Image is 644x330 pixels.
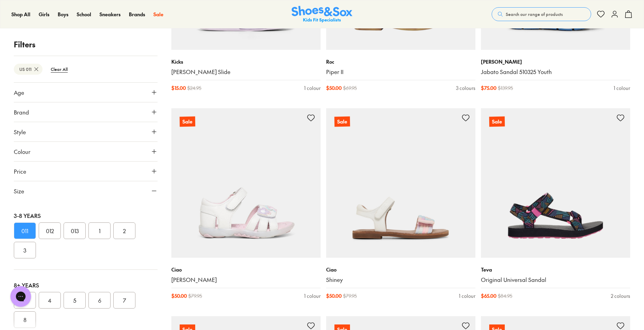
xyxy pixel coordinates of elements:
button: 5 [64,292,86,309]
a: Brands [129,11,145,18]
button: Price [14,162,158,181]
img: SNS_Logo_Responsive.svg [292,6,352,23]
button: 012 [39,222,61,239]
a: Sale [481,108,630,258]
div: 1 colour [304,84,321,92]
button: 2 [113,222,135,239]
p: Ciao [326,266,475,273]
span: Girls [39,11,49,18]
span: $ 139.95 [498,84,513,92]
div: 3-8 Years [14,211,158,220]
a: [PERSON_NAME] Slide [171,68,321,76]
span: Age [14,88,24,97]
btn: US 011 [14,64,42,75]
span: $ 65.00 [481,292,496,300]
a: Shop All [11,11,30,18]
button: 7 [113,292,135,309]
button: 3 [14,242,36,258]
button: Style [14,122,158,141]
a: Sale [171,108,321,258]
span: $ 75.00 [481,84,496,92]
p: Sale [489,117,505,127]
a: Boys [58,11,68,18]
p: Ciao [171,266,321,273]
div: 3 colours [456,84,475,92]
button: 011 [14,222,36,239]
span: Boys [58,11,68,18]
span: $ 50.00 [326,292,342,300]
button: 013 [64,222,86,239]
span: Brands [129,11,145,18]
button: Size [14,181,158,201]
span: Search our range of products [506,11,563,17]
a: Sale [153,11,163,18]
span: $ 84.95 [498,292,512,300]
span: $ 79.95 [188,292,202,300]
span: Size [14,187,24,195]
button: Brand [14,102,158,122]
button: 1 [88,222,111,239]
span: Price [14,167,26,175]
span: Sneakers [100,11,121,18]
span: Shop All [11,11,30,18]
a: Shoes & Sox [292,6,352,23]
span: $ 69.95 [343,84,357,92]
a: Original Universal Sandal [481,276,630,284]
a: School [77,11,91,18]
span: Brand [14,108,29,116]
p: Sale [180,117,195,127]
p: Teva [481,266,630,273]
a: Girls [39,11,49,18]
a: Sale [326,108,475,258]
p: Roc [326,58,475,65]
p: [PERSON_NAME] [481,58,630,65]
button: 6 [88,292,111,309]
a: Shiney [326,276,475,284]
a: [PERSON_NAME] [171,276,321,284]
span: $ 79.95 [343,292,357,300]
span: $ 15.00 [171,84,186,92]
span: $ 24.95 [187,84,201,92]
a: Sneakers [100,11,121,18]
button: Colour [14,142,158,161]
div: 2 colours [611,292,630,300]
span: $ 50.00 [326,84,342,92]
button: Age [14,83,158,102]
a: Jabato Sandal 510325 Youth [481,68,630,76]
btn: Clear All [45,63,73,75]
div: 1 colour [459,292,475,300]
span: Sale [153,11,163,18]
p: Filters [14,39,158,50]
button: Search our range of products [492,7,591,21]
button: 8 [14,311,36,328]
iframe: Gorgias live chat messenger [7,284,35,309]
span: Style [14,128,26,136]
div: 1 colour [614,84,630,92]
button: 4 [39,292,61,309]
span: $ 50.00 [171,292,187,300]
span: School [77,11,91,18]
div: 8+ Years [14,281,158,289]
span: Colour [14,147,30,156]
div: 1 colour [304,292,321,300]
a: Piper II [326,68,475,76]
p: Sale [334,117,350,127]
p: Kicks [171,58,321,65]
